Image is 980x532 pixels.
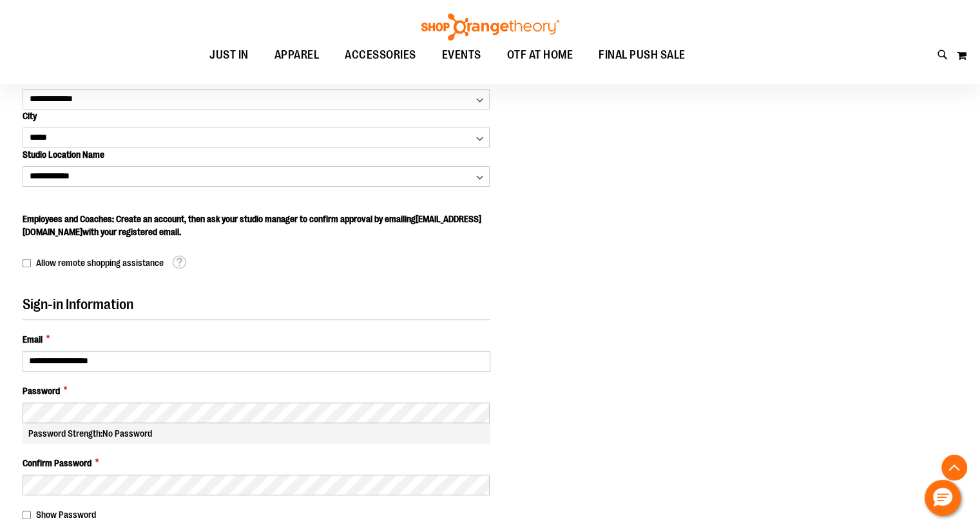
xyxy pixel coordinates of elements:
[23,423,490,444] div: Password Strength:
[419,14,561,41] img: Shop Orangetheory
[429,41,494,70] a: EVENTS
[209,41,249,70] span: JUST IN
[332,41,429,70] a: ACCESSORIES
[586,41,698,70] a: FINAL PUSH SALE
[925,480,961,516] button: Hello, have a question? Let’s chat.
[262,41,332,70] a: APPAREL
[23,214,481,237] span: Employees and Coaches: Create an account, then ask your studio manager to confirm approval by ema...
[23,333,43,346] span: Email
[36,509,96,520] span: Show Password
[36,258,164,268] span: Allow remote shopping assistance
[23,149,104,160] span: Studio Location Name
[442,41,481,70] span: EVENTS
[941,455,967,480] button: Back To Top
[274,41,320,70] span: APPAREL
[23,457,91,470] span: Confirm Password
[345,41,416,70] span: ACCESSORIES
[599,41,686,70] span: FINAL PUSH SALE
[23,385,60,397] span: Password
[102,428,152,439] span: No Password
[494,41,586,70] a: OTF AT HOME
[507,41,573,70] span: OTF AT HOME
[23,296,133,312] span: Sign-in Information
[23,111,37,121] span: City
[197,41,262,70] a: JUST IN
